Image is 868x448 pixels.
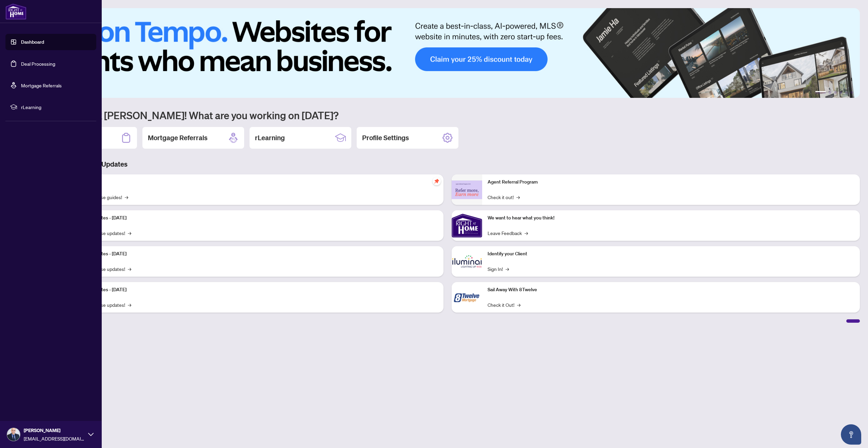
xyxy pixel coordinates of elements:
img: We want to hear what you think! [452,210,482,241]
span: → [506,265,509,273]
button: 6 [850,91,853,94]
p: We want to hear what you think! [488,214,854,222]
p: Identify your Client [488,250,854,258]
p: Self-Help [71,178,438,186]
button: 2 [829,91,831,94]
img: logo [5,3,26,20]
p: Sail Away With 8Twelve [488,286,854,294]
a: Deal Processing [21,61,55,67]
button: 1 [815,91,826,94]
p: Platform Updates - [DATE] [71,250,438,258]
button: Open asap [841,424,861,445]
span: → [125,193,128,201]
span: → [128,265,131,273]
p: Agent Referral Program [488,178,854,186]
span: → [516,193,520,201]
p: Platform Updates - [DATE] [71,214,438,222]
span: → [525,229,528,237]
span: pushpin [433,177,441,185]
span: → [128,229,131,237]
img: Sail Away With 8Twelve [452,282,482,313]
a: Check it Out!→ [488,301,520,308]
a: Mortgage Referrals [21,82,62,88]
h2: rLearning [255,133,285,143]
img: Slide 0 [35,8,860,98]
span: → [517,301,520,308]
a: Check it out!→ [488,193,520,201]
button: 4 [840,91,842,94]
button: 5 [845,91,848,94]
h2: Profile Settings [362,133,409,143]
img: Profile Icon [7,428,20,441]
h3: Brokerage & Industry Updates [35,159,860,169]
span: rLearning [21,103,92,111]
span: [EMAIL_ADDRESS][DOMAIN_NAME] [24,435,85,442]
span: [PERSON_NAME] [24,427,85,434]
h1: Welcome back [PERSON_NAME]! What are you working on [DATE]? [35,109,860,122]
img: Identify your Client [452,246,482,277]
button: 3 [834,91,837,94]
span: → [128,301,131,308]
a: Sign In!→ [488,265,509,273]
a: Dashboard [21,39,44,45]
h2: Mortgage Referrals [148,133,208,143]
p: Platform Updates - [DATE] [71,286,438,294]
img: Agent Referral Program [452,180,482,199]
a: Leave Feedback→ [488,229,528,237]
